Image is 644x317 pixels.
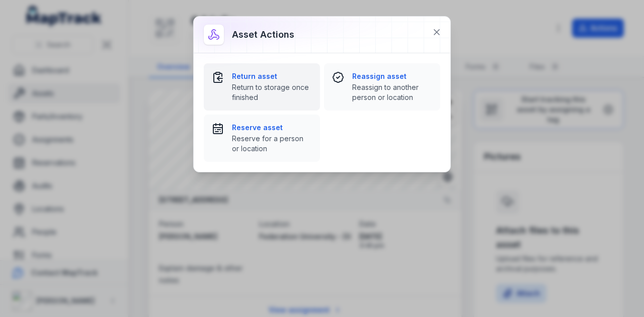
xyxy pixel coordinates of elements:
strong: Reassign asset [352,71,432,81]
button: Return assetReturn to storage once finished [204,63,320,111]
span: Return to storage once finished [232,82,312,102]
button: Reassign assetReassign to another person or location [324,63,440,111]
strong: Return asset [232,71,312,81]
h3: Asset actions [232,28,294,42]
span: Reserve for a person or location [232,134,312,154]
span: Reassign to another person or location [352,82,432,102]
strong: Reserve asset [232,123,312,133]
button: Reserve assetReserve for a person or location [204,115,320,162]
